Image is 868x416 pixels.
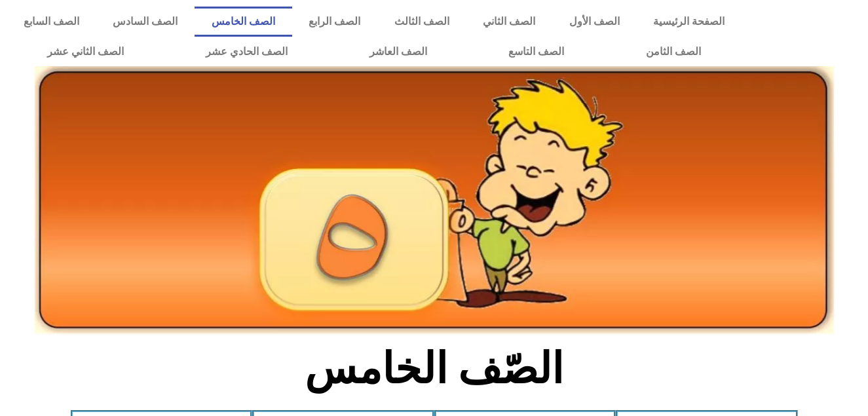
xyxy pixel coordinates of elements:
a: الصف الحادي عشر [165,37,329,67]
a: الصفحة الرئيسية [637,7,742,37]
a: الصف الأول [552,7,637,37]
a: الصف الثاني [466,7,553,37]
a: الصف السابع [7,7,96,37]
a: الصف الثاني عشر [7,37,165,67]
h2: الصّف الخامس [217,343,651,394]
a: الصف السادس [96,7,195,37]
a: الصف العاشر [328,37,468,67]
a: الصف الرابع [292,7,378,37]
a: الصف التاسع [468,37,605,67]
a: الصف الخامس [195,7,292,37]
a: الصف الثالث [377,7,466,37]
a: الصف الثامن [605,37,742,67]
